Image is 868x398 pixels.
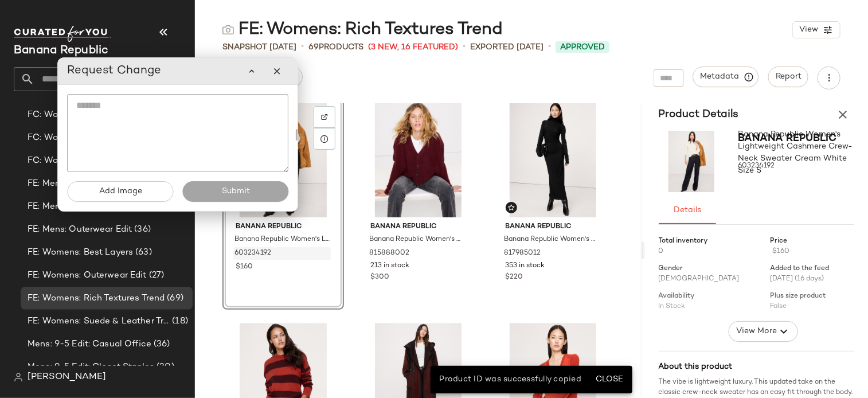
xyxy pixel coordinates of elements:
[165,292,183,305] span: (69)
[508,204,515,211] img: svg%3e
[729,321,797,342] button: View More
[595,375,623,384] span: Close
[645,107,753,123] h3: Product Details
[147,269,165,282] span: (27)
[151,338,170,351] span: (36)
[659,361,854,373] div: About this product
[14,26,111,42] img: cfy_white_logo.C9jOOHJF.svg
[28,223,132,236] span: FE: Mens: Outerwear Edit
[28,108,170,122] span: FC: Womens: Seasonal Celebrations
[28,361,154,374] span: Mens: 9-5 Edit: Closet Staples
[369,235,464,245] span: Banana Republic Women's Oversized Lightweight Brushed Cashmere Cardigan Port Wine Size XL
[591,369,628,390] button: Close
[28,131,166,145] span: FC: Womens: Weddings + Events
[505,248,541,259] span: 817985012
[154,361,174,374] span: (30)
[506,272,523,283] span: $220
[368,41,458,53] span: (3 New, 16 Featured)
[736,325,777,338] span: View More
[28,246,133,259] span: FE: Womens: Best Layers
[792,21,840,38] button: View
[463,40,466,54] span: •
[799,25,818,34] span: View
[700,72,752,82] span: Metadata
[673,206,701,215] span: Details
[133,246,152,259] span: (63)
[659,131,725,192] img: cn60255284.jpg
[470,41,544,53] p: Exported [DATE]
[301,40,304,54] span: •
[14,373,23,382] img: svg%3e
[370,272,389,283] span: $300
[506,261,545,271] span: 353 in stock
[308,43,319,52] span: 69
[28,154,143,167] span: FC: Womens: Weekend Edit
[234,235,330,245] span: Banana Republic Women's Lightweight Cashmere Crew-Neck Sweater Cream White Size S
[28,292,165,305] span: FE: Womens: Rich Textures Trend
[28,370,106,384] span: [PERSON_NAME]
[738,128,854,177] span: Banana Republic Women's Lightweight Cashmere Crew-Neck Sweater Cream White Size S
[370,261,409,271] span: 213 in stock
[28,269,147,282] span: FE: Womens: Outerwear Edit
[768,67,808,87] button: Report
[28,338,151,351] span: Mens: 9-5 Edit: Casual Office
[222,18,503,41] div: FE: Womens: Rich Textures Trend
[170,315,188,328] span: (18)
[693,67,759,87] button: Metadata
[505,235,600,245] span: Banana Republic Women's Wool-Blend Jersey Ruched Maxi Dress Black Size S
[28,315,170,328] span: FE: Womens: Suede & Leather Trend
[132,223,151,236] span: (36)
[560,41,605,53] span: Approved
[775,72,801,81] span: Report
[321,114,328,120] img: svg%3e
[28,177,131,190] span: FE: Mens: Closet Staples
[28,200,123,213] span: FE: Mens: Go To Layers
[308,41,363,53] div: Products
[222,24,234,36] img: svg%3e
[222,41,296,53] span: Snapshot [DATE]
[234,248,271,259] span: 603234192
[440,375,582,384] span: Product ID was successfully copied
[14,45,109,57] span: Current Company Name
[738,161,775,171] span: 603234192
[370,222,466,232] span: Banana Republic
[369,248,409,259] span: 815888002
[506,222,601,232] span: Banana Republic
[548,40,551,54] span: •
